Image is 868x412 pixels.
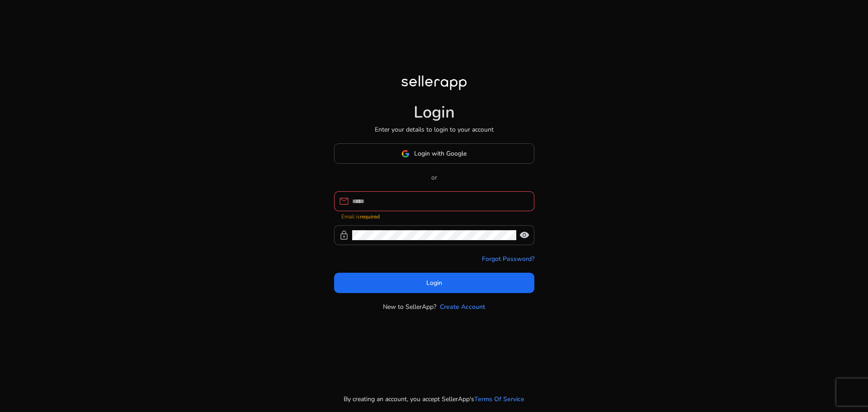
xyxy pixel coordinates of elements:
[339,196,349,207] span: mail
[341,211,527,221] mat-error: Email is
[360,213,380,220] strong: required
[334,273,534,293] button: Login
[426,278,442,288] span: Login
[440,302,485,312] a: Create Account
[414,103,455,122] h1: Login
[375,125,494,134] p: Enter your details to login to your account
[414,149,467,158] span: Login with Google
[474,394,524,404] a: Terms Of Service
[339,230,349,241] span: lock
[519,230,530,241] span: visibility
[401,150,410,158] img: google-logo.svg
[383,302,436,312] p: New to SellerApp?
[334,143,534,164] button: Login with Google
[334,173,534,182] p: or
[482,254,534,264] a: Forgot Password?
